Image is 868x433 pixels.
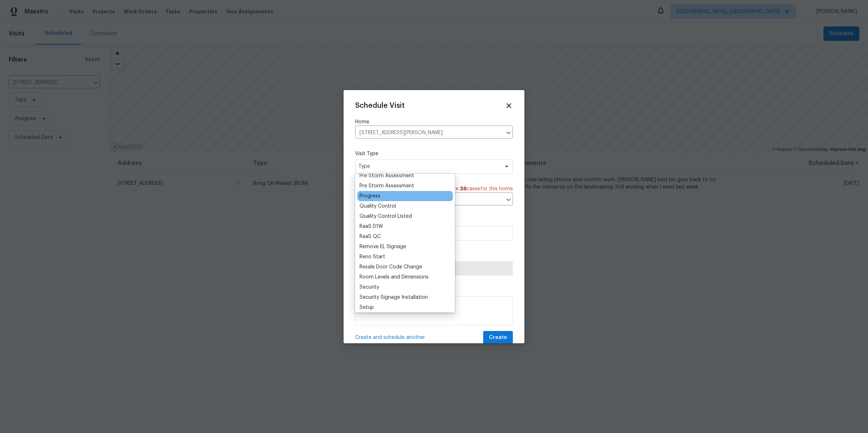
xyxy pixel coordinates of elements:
div: Remove EL Signage [359,243,406,250]
div: Setup [359,304,374,311]
span: There are case s for this home [437,185,513,192]
div: RaaS D1W [359,223,383,230]
div: Security Signage Installation [359,294,428,301]
input: Enter in an address [355,127,493,139]
button: Open [503,128,514,138]
span: Create and schedule another [355,334,425,341]
span: Create [489,333,507,342]
div: Pre Storm Assessment [359,182,414,190]
div: Security [359,284,379,291]
div: Quality Control [359,203,396,210]
div: Progress [359,192,380,200]
div: RaaS QC [359,233,381,240]
div: Pre Storm Assessment [359,172,414,179]
button: Open [503,195,514,205]
span: Type [358,163,499,170]
div: Reno Start [359,253,385,260]
span: Schedule Visit [355,102,405,109]
div: Resale Door Code Change [359,263,422,271]
div: Quality Control Listed [359,213,412,220]
label: Visit Type [355,150,513,157]
span: 28 [460,186,467,191]
div: Room Levels and Dimensions [359,273,429,281]
label: Home [355,118,513,126]
button: Create [483,331,513,344]
span: Close [505,102,513,110]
